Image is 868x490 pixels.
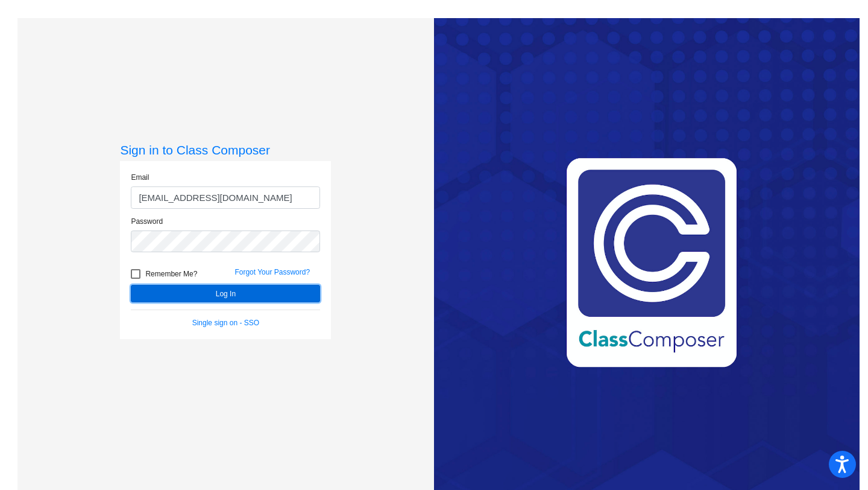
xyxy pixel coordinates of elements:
span: Remember Me? [145,267,197,281]
a: Forgot Your Password? [234,268,310,276]
a: Single sign on - SSO [192,319,259,327]
h3: Sign in to Class Composer [120,142,331,157]
label: Email [131,172,149,183]
button: Log In [131,285,320,302]
label: Password [131,216,163,227]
